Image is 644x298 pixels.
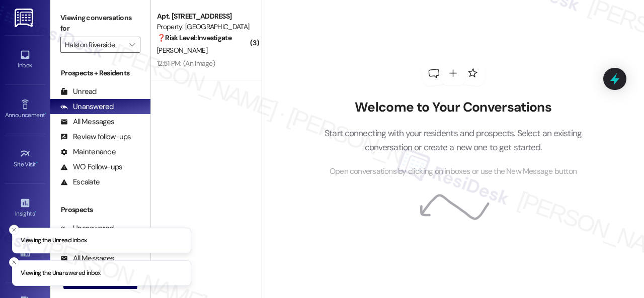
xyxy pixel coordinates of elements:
[5,194,45,222] a: Insights •
[21,269,101,278] p: Viewing the Unanswered inbox
[5,244,45,271] a: Buildings
[50,205,150,215] div: Prospects
[5,145,45,172] a: Site Visit •
[60,177,100,187] div: Escalate
[9,225,19,235] button: Close toast
[60,147,116,157] div: Maintenance
[60,10,140,37] label: Viewing conversations for
[21,236,87,245] p: Viewing the Unread inbox
[157,22,250,32] div: Property: [GEOGRAPHIC_DATA]
[157,59,215,68] div: 12:51 PM: (An Image)
[157,46,207,55] span: [PERSON_NAME]
[15,9,35,27] img: ResiDesk Logo
[60,102,114,112] div: Unanswered
[35,209,36,216] span: •
[309,100,597,116] h2: Welcome to Your Conversations
[65,37,124,53] input: All communities
[60,86,97,97] div: Unread
[50,68,150,78] div: Prospects + Residents
[157,33,231,42] strong: ❓ Risk Level: Investigate
[309,126,597,155] p: Start connecting with your residents and prospects. Select an existing conversation or create a n...
[157,11,250,22] div: Apt. [STREET_ADDRESS]
[60,132,131,142] div: Review follow-ups
[36,159,38,166] span: •
[129,41,135,49] i: 
[60,162,122,172] div: WO Follow-ups
[45,110,46,117] span: •
[9,257,19,267] button: Close toast
[60,117,114,127] div: All Messages
[5,46,45,73] a: Inbox
[330,165,577,178] span: Open conversations by clicking on inboxes or use the New Message button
